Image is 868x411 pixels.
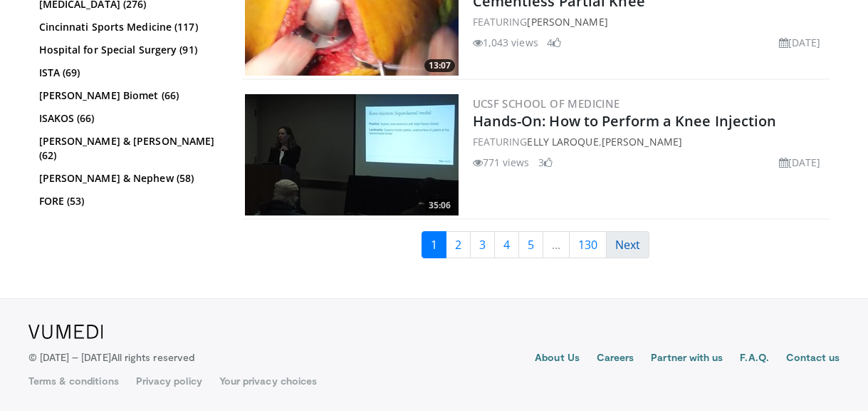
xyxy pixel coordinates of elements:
[39,171,217,186] a: [PERSON_NAME] & Nephew (58)
[39,20,217,34] a: Cincinnati Sports Medicine (117)
[518,231,543,258] a: 5
[527,135,598,148] a: Elly Laroque
[779,35,821,50] li: [DATE]
[473,14,827,29] div: FEATURING
[547,35,561,50] li: 4
[494,231,519,258] a: 4
[39,66,217,80] a: ISTA (69)
[651,350,723,367] a: Partner with us
[242,231,830,258] nav: Search results pages
[39,43,217,57] a: Hospital for Special Surgery (91)
[39,88,217,103] a: [PERSON_NAME] Biomet (66)
[473,35,538,50] li: 1,043 views
[39,111,217,126] a: ISAKOS (66)
[28,350,195,365] p: © [DATE] – [DATE]
[779,155,821,170] li: [DATE]
[538,155,553,170] li: 3
[136,374,202,388] a: Privacy policy
[219,374,317,388] a: Your privacy choices
[470,231,495,258] a: 3
[28,325,103,339] img: VuMedi Logo
[245,94,459,215] img: 6529ed0f-62b2-4ac7-bbaf-ba00376dd461.300x170_q85_crop-smart_upscale.jpg
[569,231,607,258] a: 130
[245,94,459,215] a: 35:06
[111,351,194,363] span: All rights reserved
[422,231,446,258] a: 1
[39,194,217,208] a: FORE (53)
[473,155,530,170] li: 771 views
[424,59,455,72] span: 13:07
[602,135,682,148] a: [PERSON_NAME]
[527,15,607,29] a: [PERSON_NAME]
[473,96,620,111] a: UCSF School of Medicine
[424,199,455,212] span: 35:06
[446,231,471,258] a: 2
[606,231,649,258] a: Next
[473,111,777,131] a: Hands-On: How to Perform a Knee Injection
[39,134,217,163] a: [PERSON_NAME] & [PERSON_NAME] (62)
[473,134,827,149] div: FEATURING ,
[28,374,119,388] a: Terms & conditions
[597,350,634,367] a: Careers
[786,350,840,367] a: Contact us
[740,350,768,367] a: F.A.Q.
[535,350,580,367] a: About Us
